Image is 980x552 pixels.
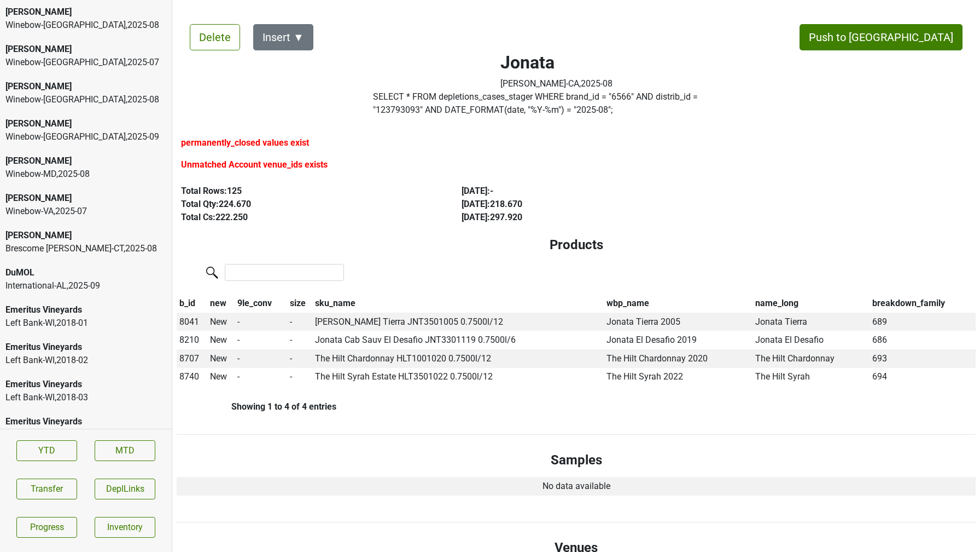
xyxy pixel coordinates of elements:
td: Jonata El Desafio 2019 [604,331,753,349]
div: Emeritus Vineyards [5,303,166,317]
th: 9le_conv: activate to sort column ascending [235,294,287,313]
div: DuMOL [5,266,166,279]
div: [PERSON_NAME]-CA , 2025 - 08 [500,77,612,90]
th: wbp_name: activate to sort column ascending [604,294,753,313]
td: [PERSON_NAME] Tierra JNT3501005 0.7500l/12 [313,313,604,331]
th: size: activate to sort column ascending [287,294,312,313]
div: Total Cs: 222.250 [181,211,436,224]
td: 693 [870,349,976,368]
td: 686 [870,331,976,349]
td: Jonata El Desafio [752,331,870,349]
button: Transfer [16,479,77,499]
td: 689 [870,313,976,331]
div: Total Rows: 125 [181,185,436,198]
th: sku_name: activate to sort column ascending [313,294,604,313]
th: b_id: activate to sort column descending [177,294,207,313]
div: [PERSON_NAME] [5,117,166,130]
h4: Products [185,237,967,253]
td: The Hilt Syrah 2022 [604,368,753,387]
th: new: activate to sort column ascending [207,294,235,313]
td: The Hilt Syrah [752,368,870,387]
div: [PERSON_NAME] [5,229,166,242]
td: - [235,331,287,349]
button: DeplLinks [95,479,155,499]
td: - [287,368,312,387]
div: Winebow-[GEOGRAPHIC_DATA] , 2025 - 08 [5,19,166,32]
div: Left Bank-WI , 2018 - 03 [5,391,166,404]
div: Emeritus Vineyards [5,415,166,428]
label: Unmatched Account venue_ids exists [181,158,328,171]
div: Emeritus Vineyards [5,378,166,391]
a: YTD [16,440,77,461]
td: New [207,368,235,387]
div: Total Qty: 224.670 [181,198,436,211]
td: The Hilt Chardonnay [752,349,870,368]
td: Jonata Cab Sauv El Desafio JNT3301119 0.7500l/6 [313,331,604,349]
h2: Jonata [500,52,612,73]
div: [PERSON_NAME] [5,5,166,19]
td: - [287,349,312,368]
a: MTD [95,440,155,461]
div: Winebow-[GEOGRAPHIC_DATA] , 2025 - 08 [5,93,166,106]
td: Jonata Tierra 2005 [604,313,753,331]
td: New [207,313,235,331]
div: [DATE] : - [462,185,717,198]
div: Showing 1 to 4 of 4 entries [177,401,336,412]
div: Left Bank-WI , 2018 - 01 [5,317,166,330]
td: 694 [870,368,976,387]
div: [DATE] : 218.670 [462,198,717,211]
td: - [287,331,312,349]
button: Push to [GEOGRAPHIC_DATA] [800,24,962,50]
span: 8041 [179,317,199,327]
label: permanently_closed values exist [181,136,309,150]
div: [PERSON_NAME] [5,192,166,205]
label: Click to copy query [373,90,740,117]
div: Brescome [PERSON_NAME]-CT , 2025 - 08 [5,242,166,255]
div: Winebow-[GEOGRAPHIC_DATA] , 2025 - 09 [5,130,166,143]
a: Progress [16,517,77,538]
div: [DATE] : 297.920 [462,211,717,224]
td: - [287,313,312,331]
span: 8210 [179,335,199,345]
a: Inventory [95,517,155,538]
td: - [235,313,287,331]
div: International-AL , 2025 - 09 [5,279,166,292]
td: - [235,349,287,368]
div: Winebow-[GEOGRAPHIC_DATA] , 2025 - 07 [5,56,166,69]
span: 8707 [179,353,199,364]
div: Left Bank-WI , 2018 - 02 [5,354,166,367]
td: New [207,349,235,368]
div: Winebow-VA , 2025 - 07 [5,205,166,218]
div: Winebow-MD , 2025 - 08 [5,168,166,181]
div: Left Bank-WI , 2018 - 04 [5,428,166,441]
div: Emeritus Vineyards [5,341,166,354]
td: Jonata Tierra [752,313,870,331]
div: [PERSON_NAME] [5,80,166,93]
button: Delete [190,24,240,50]
td: The Hilt Chardonnay HLT1001020 0.7500l/12 [313,349,604,368]
button: Insert ▼ [253,24,313,50]
div: [PERSON_NAME] [5,43,166,56]
td: - [235,368,287,387]
h4: Samples [185,452,967,468]
span: 8740 [179,371,199,382]
td: The Hilt Syrah Estate HLT3501022 0.7500l/12 [313,368,604,387]
td: New [207,331,235,349]
td: The Hilt Chardonnay 2020 [604,349,753,368]
th: name_long: activate to sort column ascending [752,294,870,313]
td: No data available [177,477,976,496]
th: breakdown_family: activate to sort column ascending [870,294,976,313]
div: [PERSON_NAME] [5,154,166,168]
